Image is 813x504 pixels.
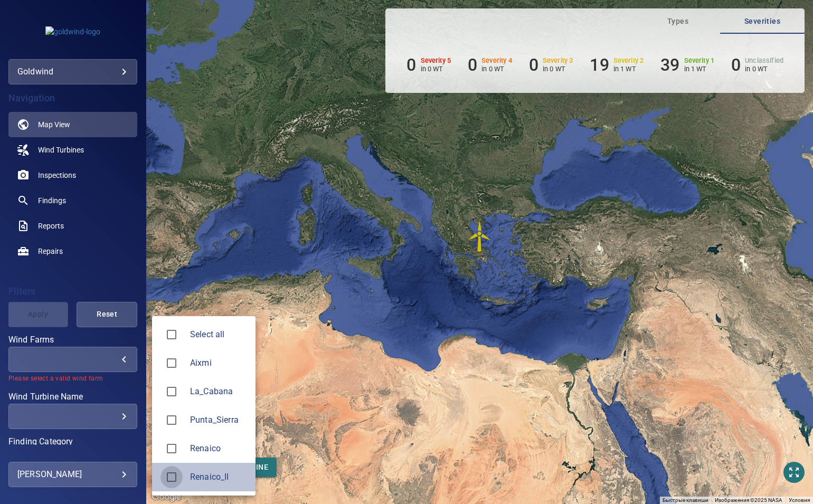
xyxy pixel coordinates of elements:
[190,385,247,398] span: La_Cabana
[190,442,247,455] span: Renaico
[160,409,183,431] span: Punta_Sierra
[190,471,247,483] span: Renaico_II
[190,385,247,398] div: Wind Farms La_Cabana
[160,466,183,488] span: Renaico_II
[190,328,247,341] span: Select all
[190,357,247,369] div: Wind Farms Aixmi
[160,381,183,403] span: La_Cabana
[160,352,183,374] span: Aixmi
[190,471,247,483] div: Wind Farms Renaico_II
[190,414,247,426] span: Punta_Sierra
[190,414,247,426] div: Wind Farms Punta_Sierra
[190,442,247,455] div: Wind Farms Renaico
[190,357,247,369] span: Aixmi
[160,438,183,460] span: Renaico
